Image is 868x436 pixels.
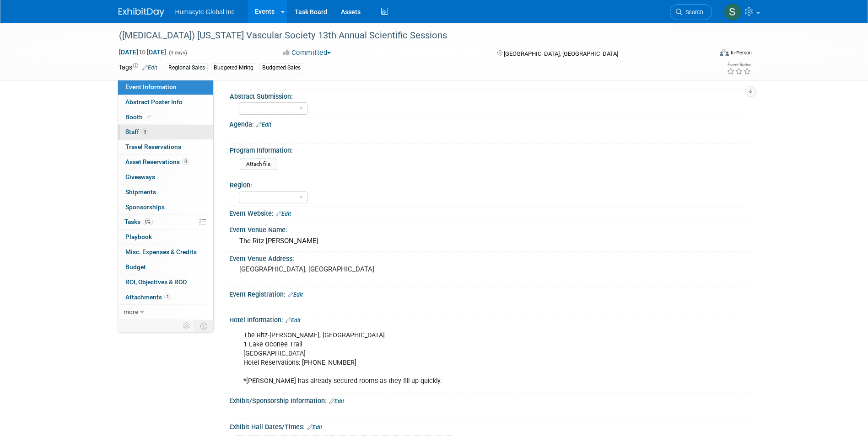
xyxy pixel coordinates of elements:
[211,63,256,73] div: Budgeted-Mrktg
[307,424,322,431] a: Edit
[125,113,153,121] span: Booth
[286,317,301,324] a: Edit
[118,215,213,229] a: Tasks0%
[125,263,146,271] span: Budget
[125,293,171,301] span: Attachments
[276,211,291,217] a: Edit
[125,128,148,135] span: Staff
[182,158,189,165] span: 8
[125,98,183,106] span: Abstract Poster Info
[229,223,750,234] div: Event Venue Name:
[125,83,177,90] span: Event Information
[125,248,197,255] span: Misc. Expenses & Credits
[329,398,344,404] a: Edit
[175,8,235,16] span: Humacyte Global Inc
[229,287,750,299] div: Event Registration:
[168,50,187,56] span: (3 days)
[229,313,750,325] div: Hotel Information:
[164,293,171,300] span: 1
[724,3,741,21] img: Sam Cashion
[116,27,698,44] div: ([MEDICAL_DATA]) [US_STATE] Vascular Society 13th Annual Scientific Sessions
[256,122,271,128] a: Edit
[230,90,746,101] div: Abstract Submission:
[730,49,752,56] div: In-Person
[118,245,213,260] a: Misc. Expenses & Credits
[229,394,750,406] div: Exhibit/Sponsorship Information:
[237,326,649,390] div: The Ritz-[PERSON_NAME], [GEOGRAPHIC_DATA] 1 Lake Oconee Trail [GEOGRAPHIC_DATA] Hotel Reservation...
[118,95,213,110] a: Abstract Poster Info
[141,128,148,135] span: 3
[118,305,213,319] a: more
[119,48,167,56] span: [DATE] [DATE]
[229,420,750,432] div: Exhibit Hall Dates/Times:
[125,158,189,165] span: Asset Reservations
[166,63,208,73] div: Regional Sales
[229,117,750,129] div: Agenda:
[229,252,750,263] div: Event Venue Address:
[143,218,153,225] span: 0%
[670,4,712,20] a: Search
[138,48,147,56] span: to
[720,49,729,56] img: Format-Inperson.png
[125,278,187,286] span: ROI, Objectives & ROO
[118,185,213,200] a: Shipments
[118,140,213,154] a: Travel Reservations
[118,80,213,95] a: Event Information
[118,275,213,290] a: ROI, Objectives & ROO
[119,63,157,73] td: Tags
[194,320,213,332] td: Toggle Event Tabs
[118,290,213,305] a: Attachments1
[142,64,157,71] a: Edit
[125,188,156,196] span: Shipments
[504,50,618,57] span: [GEOGRAPHIC_DATA], [GEOGRAPHIC_DATA]
[125,143,181,150] span: Travel Reservations
[147,114,151,119] i: Booth reservation complete
[118,260,213,275] a: Budget
[118,200,213,215] a: Sponsorships
[658,48,752,61] div: Event Format
[236,234,743,248] div: The Ritz [PERSON_NAME]
[288,292,303,298] a: Edit
[124,308,138,315] span: more
[118,170,213,185] a: Giveaways
[125,173,155,181] span: Giveaways
[682,9,703,16] span: Search
[118,155,213,170] a: Asset Reservations8
[230,144,746,155] div: Program Information:
[259,63,303,73] div: Budgeted-Sales
[125,203,165,211] span: Sponsorships
[230,178,746,190] div: Region:
[239,265,436,273] pre: [GEOGRAPHIC_DATA], [GEOGRAPHIC_DATA]
[179,320,195,332] td: Personalize Event Tab Strip
[125,233,152,240] span: Playbook
[119,8,164,17] img: ExhibitDay
[118,125,213,139] a: Staff3
[118,110,213,125] a: Booth
[229,207,750,218] div: Event Website:
[118,230,213,245] a: Playbook
[727,63,751,67] div: Event Rating
[124,218,153,225] span: Tasks
[280,48,334,58] button: Committed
